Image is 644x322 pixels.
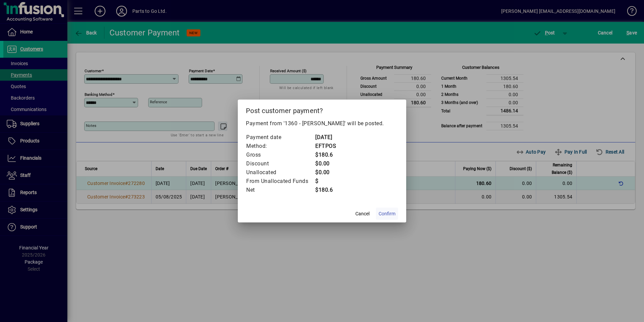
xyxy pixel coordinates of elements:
[246,168,315,177] td: Unallocated
[246,119,398,128] p: Payment from '1360 - [PERSON_NAME]' will be posted.
[246,151,315,159] td: Gross
[315,133,342,142] td: [DATE]
[246,133,315,142] td: Payment date
[246,142,315,151] td: Method:
[379,210,395,217] span: Confirm
[315,159,342,168] td: $0.00
[315,142,342,151] td: EFTPOS
[315,168,342,177] td: $0.00
[246,177,315,186] td: From Unallocated Funds
[246,159,315,168] td: Discount
[246,186,315,194] td: Net
[352,208,373,220] button: Cancel
[238,100,406,119] h2: Post customer payment?
[376,208,398,220] button: Confirm
[315,177,342,186] td: $
[315,151,342,159] td: $180.6
[355,210,369,217] span: Cancel
[315,186,342,194] td: $180.6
